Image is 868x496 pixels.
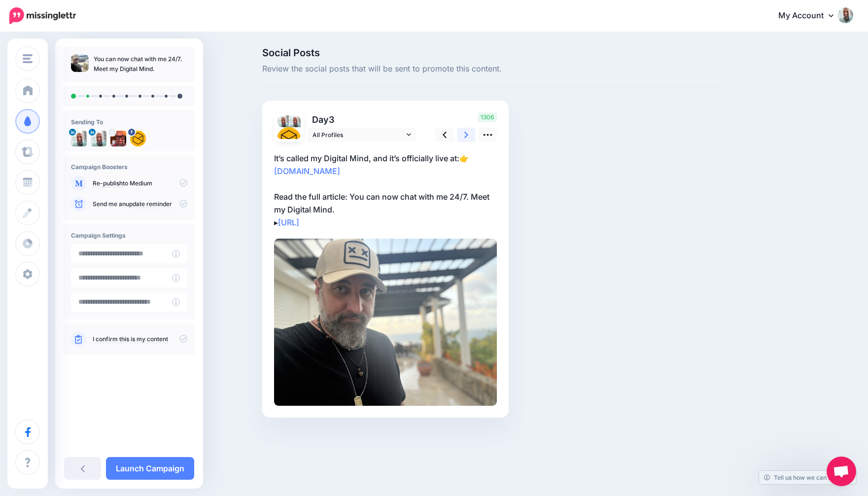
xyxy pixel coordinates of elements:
[71,232,187,239] h4: Campaign Settings
[308,128,416,142] a: All Profiles
[94,54,187,74] p: You can now chat with me 24/7. Meet my Digital Mind.
[262,48,720,58] span: Social Posts
[478,112,497,122] span: 1306
[93,200,187,209] p: Send me an
[9,7,76,24] img: Missinglettr
[768,4,853,28] a: My Account
[110,131,126,146] img: ALV-UjXv9xHSaLdXkefNtVgJxGxKbKnMrOlehsRWW_Lwn_Wl6E401wsjS6Ci4UNt2VsVhQJM-FVod5rlg-8b8u2ZtdIYG4W7u...
[71,54,89,72] img: bcfed252770ab266a80ecbc932b3b0e5_thumb.jpg
[759,471,856,484] a: Tell us how we can improve
[91,131,106,146] img: 1675446412545-50333.png
[93,179,187,188] p: to Medium
[274,239,497,406] img: bcfed252770ab266a80ecbc932b3b0e5.jpg
[308,112,417,127] p: Day
[262,63,720,75] span: Review the social posts that will be sent to promote this content.
[126,200,172,208] a: update reminder
[274,152,497,229] p: It’s called my Digital Mind, and it’s officially live at:👉 Read the full article: You can now cha...
[130,131,146,146] img: 415919369_122130410726082918_2431596141101676240_n-bsa154735.jpg
[277,115,289,127] img: 1675446412545-50333.png
[277,127,301,151] img: 415919369_122130410726082918_2431596141101676240_n-bsa154735.jpg
[289,115,301,127] img: 1675446412545-50333.png
[312,130,404,140] span: All Profiles
[274,166,340,176] a: [DOMAIN_NAME]
[93,335,168,343] a: I confirm this is my content
[71,131,87,146] img: 1675446412545-50333.png
[71,163,187,171] h4: Campaign Boosters
[278,217,299,227] a: [URL]
[71,118,187,126] h4: Sending To
[329,114,334,125] span: 3
[93,179,123,187] a: Re-publish
[827,457,856,486] a: Open chat
[23,54,33,63] img: menu.png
